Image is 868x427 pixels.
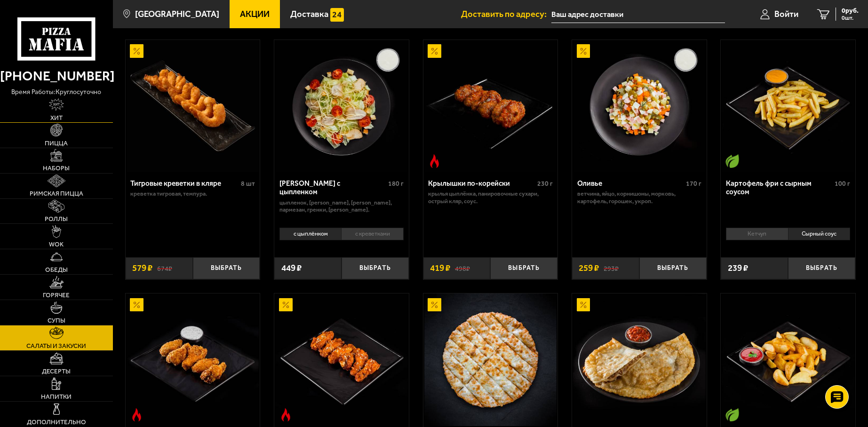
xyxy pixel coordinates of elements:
span: 0 руб. [842,8,859,14]
a: АкционныйОстрое блюдоКрылышки по-корейски [423,40,558,173]
span: Салаты и закуски [26,343,86,349]
img: 15daf4d41897b9f0e9f617042186c801.svg [330,8,344,22]
button: Выбрать [490,257,557,279]
span: 259 ₽ [579,263,599,272]
span: Акции [240,10,270,18]
p: крылья цыплёнка, панировочные сухари, острый кляр, соус. [428,190,552,205]
button: Выбрать [788,257,855,279]
img: Острое блюдо [130,408,143,422]
span: Пицца [45,140,68,147]
img: Крылышки в кляре стандартная порция c соусом [127,293,259,426]
span: Десерты [42,368,71,375]
img: Акционный [577,44,590,58]
img: Салат Цезарь с цыпленком [275,40,408,173]
button: Выбрать [193,257,260,279]
span: 170 г [686,180,701,188]
img: Акционный [279,298,293,312]
input: Ваш адрес доставки [551,6,725,23]
span: WOK [49,241,64,248]
button: Выбрать [639,257,707,279]
a: АкционныйТигровые креветки в кляре [126,40,260,173]
span: 180 г [388,180,404,188]
li: Кетчуп [726,228,788,240]
s: 674 ₽ [157,263,172,272]
span: 419 ₽ [430,263,450,272]
li: с цыплёнком [279,228,342,240]
img: Чебурек с мясом и соусом аррива [573,293,706,426]
a: АкционныйОстрое блюдоКрылья Дракона стандартная порция [274,293,409,426]
img: Вегетарианское блюдо [725,154,739,168]
img: Картофель фри с сырным соусом [722,40,854,173]
span: Дополнительно [27,419,86,426]
div: Картофель фри с сырным соусом [726,179,832,197]
img: Чизи слайс [424,293,557,426]
li: Сырный соус [788,228,851,240]
a: Вегетарианское блюдоКартофель фри с сырным соусом [721,40,855,173]
s: 498 ₽ [455,263,470,272]
img: Крылья Дракона стандартная порция [275,293,408,426]
span: Напитки [41,394,72,400]
a: АкционныйЧебурек с мясом и соусом аррива [572,293,707,426]
p: ветчина, яйцо, корнишоны, морковь, картофель, горошек, укроп. [577,190,701,205]
img: Тигровые креветки в кляре [127,40,259,173]
span: 579 ₽ [132,263,152,272]
span: Войти [774,10,798,18]
span: 8 шт [241,180,255,188]
img: Картофель айдахо с кетчупом [722,293,854,426]
li: с креветками [341,228,404,240]
span: Роллы [45,216,68,222]
img: Акционный [130,44,143,58]
p: цыпленок, [PERSON_NAME], [PERSON_NAME], пармезан, гренки, [PERSON_NAME]. [279,199,404,213]
a: АкционныйОливье [572,40,707,173]
img: Акционный [130,298,143,312]
a: Вегетарианское блюдоКартофель айдахо с кетчупом [721,293,855,426]
span: Горячее [43,292,70,299]
span: Доставка [290,10,328,18]
img: Оливье [573,40,706,173]
a: АкционныйОстрое блюдоКрылышки в кляре стандартная порция c соусом [126,293,260,426]
span: Доставить по адресу: [461,10,551,18]
img: Акционный [577,298,590,312]
span: 100 г [835,180,850,188]
img: Крылышки по-корейски [424,40,557,173]
div: 0 [721,224,855,250]
span: Хит [50,115,63,121]
p: креветка тигровая, темпура. [130,190,255,197]
div: Крылышки по-корейски [428,179,534,188]
span: 230 г [537,180,553,188]
span: Обеды [45,267,68,273]
div: 0 [274,224,409,250]
span: Наборы [43,165,70,172]
img: Острое блюдо [279,408,293,422]
img: Акционный [428,44,441,58]
img: Острое блюдо [428,154,441,168]
div: Тигровые креветки в кляре [130,179,238,188]
a: Салат Цезарь с цыпленком [274,40,409,173]
span: Римская пицца [30,190,83,197]
a: АкционныйЧизи слайс [423,293,558,426]
button: Выбрать [342,257,409,279]
div: Оливье [577,179,684,188]
s: 293 ₽ [604,263,619,272]
img: Вегетарианское блюдо [725,408,739,422]
img: Акционный [428,298,441,312]
span: Супы [48,317,65,324]
span: [GEOGRAPHIC_DATA] [135,10,219,18]
span: 239 ₽ [728,263,748,272]
span: 449 ₽ [281,263,302,272]
div: [PERSON_NAME] с цыпленком [279,179,386,197]
span: 0 шт. [842,15,859,21]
